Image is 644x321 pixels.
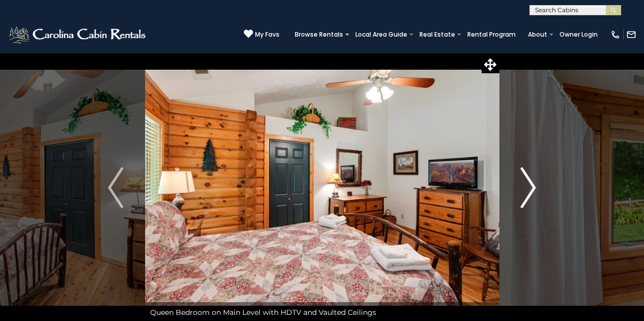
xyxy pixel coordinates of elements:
a: Local Area Guide [350,27,412,42]
a: Rental Program [462,27,521,42]
img: White-1-2.png [8,24,149,45]
a: Browse Rentals [290,27,348,42]
a: Owner Login [554,27,603,42]
img: arrow [108,167,123,208]
img: arrow [521,167,536,208]
a: My Favs [244,29,279,40]
img: phone-regular-white.png [610,30,621,40]
a: About [523,27,552,42]
span: My Favs [255,30,279,39]
img: mail-regular-white.png [626,30,636,40]
a: Real Estate [414,27,460,42]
